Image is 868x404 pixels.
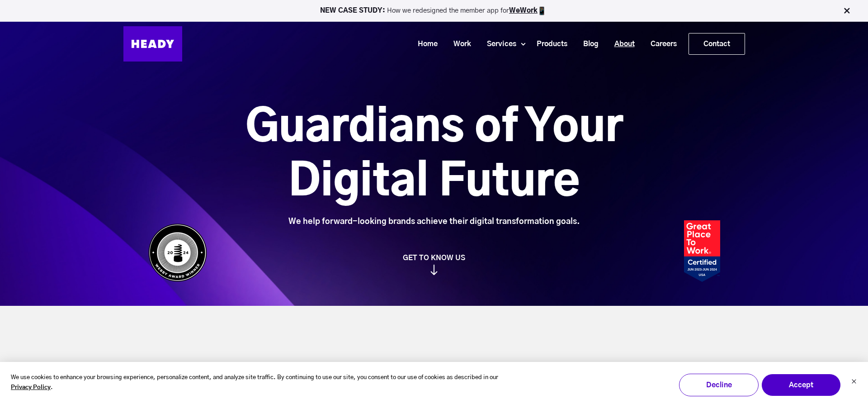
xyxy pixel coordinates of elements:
[842,6,851,15] img: Close Bar
[525,36,572,52] a: Products
[509,7,538,14] a: WeWork
[195,217,674,227] div: We help forward-looking brands achieve their digital transformation goals.
[4,6,864,15] p: How we redesigned the member app for
[761,374,841,396] button: Accept
[572,36,603,52] a: Blog
[689,33,745,54] a: Contact
[195,101,674,209] h1: Guardians of Your Digital Future
[851,378,857,387] button: Dismiss cookie banner
[123,26,182,62] img: Heady_Logo_Web-01 (1)
[639,36,681,52] a: Careers
[406,36,442,52] a: Home
[442,36,476,52] a: Work
[148,223,207,282] img: Heady_WebbyAward_Winner-4
[11,373,510,394] p: We use cookies to enhance your browsing experience, personalize content, and analyze site traffic...
[320,7,387,14] strong: NEW CASE STUDY:
[538,6,547,15] img: app emoji
[476,36,521,52] a: Services
[684,220,720,282] img: Heady_2023_Certification_Badge
[430,267,438,278] img: arrow_down
[191,33,745,55] div: Navigation Menu
[679,374,759,396] button: Decline
[144,253,725,275] a: GET TO KNOW US
[11,383,51,393] a: Privacy Policy
[603,36,639,52] a: About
